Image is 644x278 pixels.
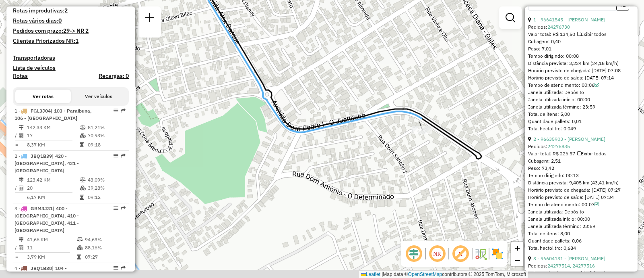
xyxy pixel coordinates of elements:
strong: 2 [64,7,68,14]
div: Distância prevista: 9,405 km (43,41 km/h) [528,179,634,186]
td: 8,37 KM [27,141,79,149]
i: % de utilização do peso [77,237,83,242]
div: Tempo dirigindo: 00:08 [528,52,634,60]
i: Tempo total em rota [77,255,81,259]
div: Quantidade pallets: 0,06 [528,237,634,245]
em: Rota exportada [121,206,126,211]
i: % de utilização do peso [80,178,86,182]
td: 09:18 [87,141,126,149]
span: 1 - [14,108,92,121]
span: | [382,272,383,277]
span: Exibir todos [581,270,611,276]
img: Fluxo de ruas [474,247,487,260]
div: Janela utilizada: Depósito [528,208,634,215]
td: 39,28% [87,184,126,192]
a: Zoom in [511,242,523,254]
span: Peso: 73,42 [528,165,554,171]
i: Distância Total [19,237,24,242]
span: GBM3J31 [31,205,53,211]
span: − [515,255,520,265]
span: FGL3J04 [31,108,51,114]
a: OpenStreetMap [408,272,442,277]
button: Ver veículos [71,90,126,103]
button: Ver rotas [15,90,71,103]
span: JBQ1B39 [31,153,52,159]
i: % de utilização da cubagem [77,245,83,250]
a: Rotas [13,73,28,79]
i: Distância Total [19,178,24,182]
span: Exibir todos [577,31,607,37]
td: 94,63% [85,236,125,244]
td: 81,21% [87,123,126,132]
span: Exibir rótulo [451,244,470,263]
span: Cubagem: 0,40 [528,38,561,44]
div: Pedidos: [528,262,634,270]
td: 11 [27,244,76,252]
div: Janela utilizada término: 23:59 [528,103,634,111]
i: % de utilização da cubagem [80,186,86,190]
div: Tempo de atendimento: 00:07 [528,201,634,208]
span: Peso: 7,01 [528,46,551,52]
a: Nova sessão e pesquisa [142,10,158,28]
td: 41,66 KM [27,236,76,244]
div: Janela utilizada: Depósito [528,89,634,96]
td: 123,42 KM [27,176,79,184]
em: Rota exportada [121,153,126,158]
i: Total de Atividades [19,133,24,138]
a: 24275835 [547,143,570,149]
span: | 400 - [GEOGRAPHIC_DATA], 410 - [GEOGRAPHIC_DATA], 411 - [GEOGRAPHIC_DATA] [14,205,79,233]
h4: Rotas improdutivas: [13,7,129,14]
a: 3 - 96604131 - [PERSON_NAME] [533,255,605,261]
span: Cubagem: 2,51 [528,158,561,164]
div: Quantidade pallets: 0,01 [528,118,634,125]
a: Zoom out [511,254,523,266]
h4: Pedidos com prazo: [13,27,89,34]
span: 2 - [14,153,79,173]
div: Total de itens: 5,00 [528,111,634,118]
a: 1 - 96641545 - [PERSON_NAME] [533,17,605,23]
div: Janela utilizada início: 00:00 [528,96,634,103]
div: Total hectolitro: 0,049 [528,125,634,132]
a: 24277514, 24277516 [547,263,595,269]
h4: Lista de veículos [13,65,129,71]
i: % de utilização do peso [80,125,86,130]
td: 88,16% [85,244,125,252]
h4: Clientes Priorizados NR: [13,38,129,44]
td: 20 [27,184,79,192]
div: Horário previsto de chegada: [DATE] 07:27 [528,186,634,194]
div: Horário previsto de saída: [DATE] 07:34 [528,194,634,201]
em: Opções [114,265,118,270]
a: Leaflet [361,272,380,277]
div: Valor total: R$ 4.270,07 [528,270,634,277]
a: 2 - 96635903 - [PERSON_NAME] [533,136,605,142]
td: 43,09% [87,176,126,184]
div: Horário previsto de saída: [DATE] 07:14 [528,74,634,82]
span: 3 - [14,205,79,233]
div: Pedidos: [528,143,634,150]
td: = [14,253,19,261]
strong: 1 [75,37,78,44]
div: Janela utilizada término: 23:59 [528,223,634,230]
i: Tempo total em rota [80,142,84,147]
td: 07:27 [85,253,125,261]
i: Tempo total em rota [80,195,84,200]
h4: Transportadoras [13,54,129,61]
a: Exibir filtros [502,10,518,26]
strong: 29 [63,27,70,34]
td: / [14,132,19,140]
a: Com service time [594,82,599,88]
a: 24276730 [547,24,570,30]
td: = [14,141,19,149]
td: 142,33 KM [27,123,79,132]
em: Rota exportada [121,265,126,270]
i: Total de Atividades [19,245,24,250]
div: Tempo dirigindo: 00:13 [528,172,634,179]
em: Rota exportada [121,108,126,113]
td: 3,79 KM [27,253,76,261]
div: Pedidos: [528,23,634,31]
div: Total hectolitro: 0,684 [528,245,634,252]
i: Distância Total [19,125,24,130]
span: Ocultar deslocamento [404,244,423,263]
div: Valor total: R$ 134,50 [528,31,634,38]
